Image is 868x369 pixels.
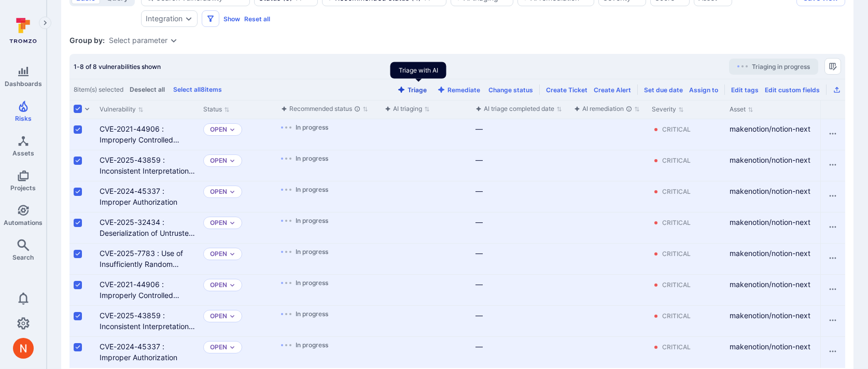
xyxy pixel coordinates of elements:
[74,188,82,196] span: Select row
[210,343,227,351] button: Open
[229,189,235,195] button: Expand dropdown
[210,281,227,289] p: Open
[475,123,566,134] div: —
[100,105,144,113] button: Sort by Vulnerability
[648,119,725,150] div: Cell for Severity
[69,337,95,368] div: Cell for selection
[15,115,32,122] span: Risks
[820,181,845,212] div: Cell for
[229,251,235,257] button: Expand dropdown
[471,244,570,274] div: Cell for aiCtx.triageFinishedAt
[74,312,82,320] span: Select row
[725,337,819,368] div: Cell for Asset
[199,150,277,181] div: Cell for Status
[648,337,725,368] div: Cell for Severity
[471,119,570,150] div: Cell for aiCtx.triageFinishedAt
[725,150,819,181] div: Cell for Asset
[41,19,49,27] i: Expand navigation menu
[689,86,718,94] button: Assign to
[277,212,381,243] div: Cell for aiCtx.triageStatus
[69,35,105,46] span: Group by:
[185,15,193,23] button: Expand dropdown
[574,104,632,114] div: AI remediation
[648,275,725,305] div: Cell for Severity
[12,149,34,157] span: Assets
[74,219,82,227] span: Select row
[820,119,845,150] div: Cell for
[662,219,691,227] div: Critical
[390,62,446,79] div: Triage with AI
[100,187,177,206] a: CVE-2024-45337 : Improper Authorization
[281,344,291,346] img: Loading...
[820,306,845,336] div: Cell for
[648,306,725,336] div: Cell for Severity
[69,150,95,181] div: Cell for selection
[281,341,376,349] div: In progress
[730,249,810,258] a: makenotion/notion-next
[4,219,43,226] span: Automations
[662,281,691,289] div: Critical
[277,337,381,368] div: Cell for aiCtx.triageStatus
[662,312,691,320] div: Critical
[725,119,819,150] div: Cell for Asset
[199,306,277,336] div: Cell for Status
[824,157,841,173] button: Row actions menu
[725,212,819,243] div: Cell for Asset
[281,313,291,315] img: Loading...
[5,80,42,88] span: Dashboards
[12,253,34,261] span: Search
[100,342,177,362] a: CVE-2024-45337 : Improper Authorization
[475,279,566,290] div: —
[277,150,381,181] div: Cell for aiCtx.triageStatus
[730,342,810,351] a: makenotion/notion-next
[475,248,566,259] div: —
[570,150,648,181] div: Cell for aiCtx.remediationStatus
[210,125,227,134] button: Open
[546,86,587,94] button: Create Ticket
[570,244,648,274] div: Cell for aiCtx.remediationStatus
[223,15,240,23] button: Show
[210,219,227,227] button: Open
[74,86,123,94] span: 8 item(s) selected
[74,250,82,258] span: Select row
[471,212,570,243] div: Cell for aiCtx.triageFinishedAt
[820,212,845,243] div: Cell for
[725,306,819,336] div: Cell for Asset
[730,155,810,164] a: makenotion/notion-next
[229,126,235,133] button: Expand dropdown
[281,310,376,318] div: In progress
[471,306,570,336] div: Cell for aiCtx.triageFinishedAt
[281,217,376,224] div: In progress
[570,119,648,150] div: Cell for aiCtx.remediationStatus
[199,119,277,150] div: Cell for Status
[109,36,178,45] div: grouping parameters
[277,244,381,274] div: Cell for aiCtx.triageStatus
[69,181,95,212] div: Cell for selection
[171,86,224,93] button: Select all8items
[435,86,482,94] button: Remediate with AI
[385,104,422,114] div: AI triaging
[381,212,471,243] div: Cell for aiCtx
[731,86,759,94] button: Edit tags
[210,157,227,165] p: Open
[730,218,810,226] a: makenotion/notion-next
[100,311,195,363] a: CVE-2025-43859 : Inconsistent Interpretation of HTTP Requests ('HTTP Request/Response Smuggling')
[730,311,810,320] a: makenotion/notion-next
[570,212,648,243] div: Cell for aiCtx.remediationStatus
[475,104,554,114] div: AI triage completed date
[725,244,819,274] div: Cell for Asset
[69,212,95,243] div: Cell for selection
[824,188,841,204] button: Row actions menu
[281,282,291,284] img: Loading...
[95,119,199,150] div: Cell for Vulnerability
[471,181,570,212] div: Cell for aiCtx.triageFinishedAt
[244,15,270,23] button: Reset all
[652,105,684,113] button: Sort by Severity
[662,250,691,258] div: Critical
[471,150,570,181] div: Cell for aiCtx.triageFinishedAt
[475,105,562,113] button: Sort by function(){return k.createElement(dN.A,{direction:"row",alignItems:"center",gap:4},k.crea...
[381,181,471,212] div: Cell for aiCtx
